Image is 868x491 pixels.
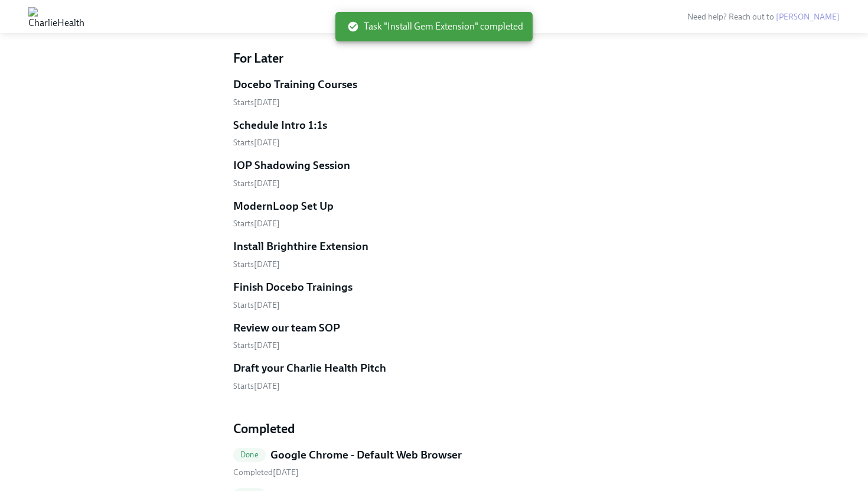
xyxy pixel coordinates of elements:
[233,178,280,188] span: Monday, August 18th 2025, 12:30 pm
[233,360,635,392] a: Draft your Charlie Health PitchStarts[DATE]
[233,279,353,295] h5: Finish Docebo Trainings
[233,320,635,352] a: Review our team SOPStarts[DATE]
[28,7,84,26] img: CharlieHealth
[233,219,280,229] span: Monday, August 18th 2025, 2:00 pm
[347,20,523,33] span: Task "Install Gem Extension" completed
[233,158,635,189] a: IOP Shadowing SessionStarts[DATE]
[233,77,357,92] h5: Docebo Training Courses
[687,12,840,22] span: Need help? Reach out to
[233,118,327,133] h5: Schedule Intro 1:1s
[233,50,635,67] h4: For Later
[233,118,635,149] a: Schedule Intro 1:1sStarts[DATE]
[233,279,635,311] a: Finish Docebo TrainingsStarts[DATE]
[233,138,280,148] span: Monday, August 18th 2025, 10:20 am
[776,12,840,22] a: [PERSON_NAME]
[233,239,368,254] h5: Install Brighthire Extension
[233,97,280,108] span: Monday, August 18th 2025, 9:20 am
[233,239,635,270] a: Install Brighthire ExtensionStarts[DATE]
[233,340,280,350] span: Tuesday, August 19th 2025, 9:30 am
[233,450,266,459] span: Done
[233,467,299,477] span: Sunday, August 17th 2025, 8:09 pm
[233,77,635,108] a: Docebo Training CoursesStarts[DATE]
[233,158,350,173] h5: IOP Shadowing Session
[233,199,334,214] h5: ModernLoop Set Up
[270,447,462,463] h5: Google Chrome - Default Web Browser
[233,381,280,391] span: Friday, August 22nd 2025, 2:10 pm
[233,199,635,230] a: ModernLoop Set UpStarts[DATE]
[233,300,280,310] span: Tuesday, August 19th 2025, 9:00 am
[233,360,386,376] h5: Draft your Charlie Health Pitch
[233,447,635,479] a: DoneGoogle Chrome - Default Web Browser Completed[DATE]
[233,320,340,336] h5: Review our team SOP
[233,420,635,438] h4: Completed
[233,259,280,269] span: Monday, August 18th 2025, 2:30 pm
